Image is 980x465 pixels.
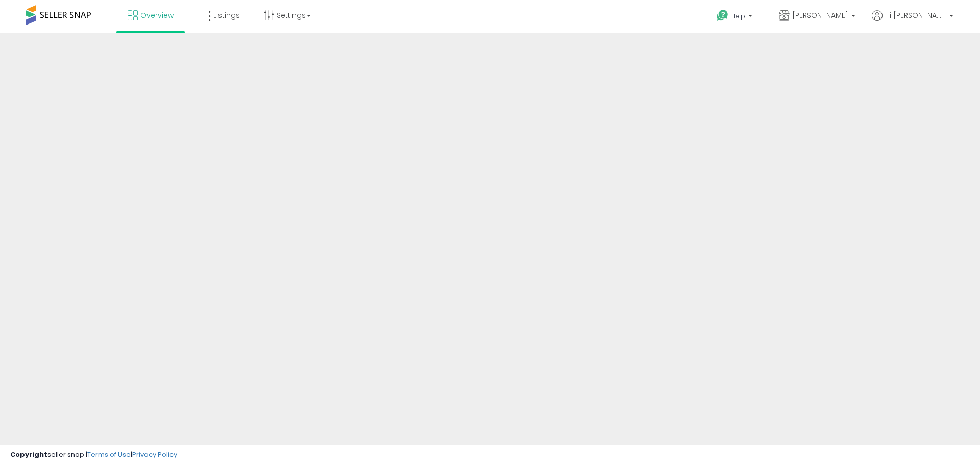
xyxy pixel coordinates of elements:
[10,450,47,459] strong: Copyright
[716,9,729,22] i: Get Help
[792,10,848,20] span: [PERSON_NAME]
[140,10,174,20] span: Overview
[87,450,131,459] a: Terms of Use
[708,2,763,33] a: Help
[731,12,745,20] span: Help
[885,10,946,20] span: Hi [PERSON_NAME]
[132,450,177,459] a: Privacy Policy
[10,450,177,460] div: seller snap | |
[213,10,240,20] span: Listings
[872,10,953,33] a: Hi [PERSON_NAME]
